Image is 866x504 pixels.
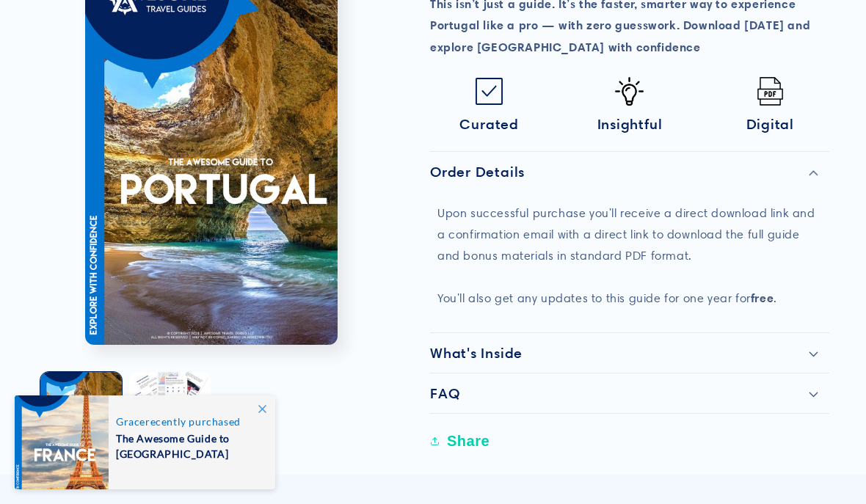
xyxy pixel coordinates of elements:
[116,415,260,428] span: recently purchased
[430,384,459,402] h2: FAQ
[746,115,794,133] span: Digital
[129,372,211,453] button: Load image 2 in gallery view
[756,77,785,106] img: Pdf.png
[116,428,260,461] span: The Awesome Guide to [GEOGRAPHIC_DATA]
[459,115,518,133] span: Curated
[430,373,829,413] summary: FAQ
[430,344,523,362] h2: What's Inside
[430,163,525,180] h2: Order Details
[597,115,663,133] span: Insightful
[751,291,774,305] strong: free
[430,333,829,373] summary: What's Inside
[116,415,145,428] span: Grace
[437,203,822,310] p: Upon successful purchase you'll receive a direct download link and a confirmation email with a di...
[40,372,122,453] button: Load image 1 in gallery view
[430,425,494,457] button: Share
[430,152,829,191] summary: Order Details
[615,77,644,106] img: Idea-icon.png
